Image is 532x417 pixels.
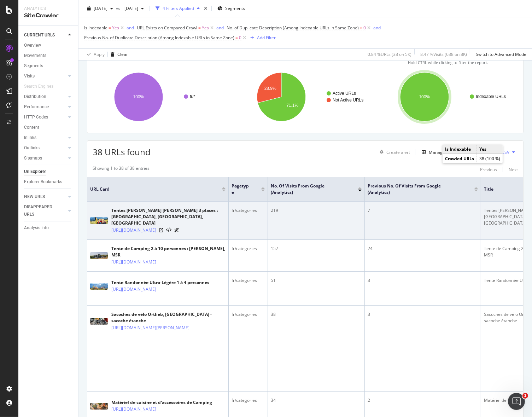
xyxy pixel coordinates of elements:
button: [DATE] [84,3,116,14]
svg: A chart. [379,66,518,128]
div: 3 [368,311,478,318]
text: Not Active URLs [333,98,363,103]
span: Is Indexable [84,25,107,31]
button: Create alert [377,146,410,158]
a: Search Engines [24,83,60,90]
div: Distribution [24,93,46,100]
div: fr/categories [232,277,265,284]
a: [URL][DOMAIN_NAME] [111,286,156,293]
span: Yes [112,23,119,33]
a: [URL][DOMAIN_NAME][PERSON_NAME] [111,324,189,331]
button: Clear [108,49,128,60]
a: Sitemaps [24,155,66,162]
div: Sacoches de vélo Ortlieb, [GEOGRAPHIC_DATA] - sacoche étanche [111,311,226,324]
span: 38 URLs found [93,146,151,158]
a: Explorer Bookmarks [24,178,73,186]
td: Crawled URLs [443,154,477,163]
div: A chart. [235,66,375,128]
div: Inlinks [24,134,36,141]
div: Clear [117,51,128,57]
td: Is Indexable [443,145,477,154]
span: = [235,35,238,41]
text: 100% [133,94,144,99]
div: 0.84 % URLs ( 38 on 5K ) [368,51,411,57]
img: main image [90,217,108,224]
button: Previous [480,165,497,174]
div: Next [509,167,518,173]
a: Overview [24,42,73,49]
div: fr/categories [232,311,265,318]
div: Apply [94,51,105,57]
div: Matériel de cuisine et d'accessoires de Camping [111,399,212,406]
div: 219 [271,207,362,214]
span: Previous No. of Duplicate Description (Among Indexable URLs in Same Zone) [84,35,234,41]
img: main image [90,283,108,290]
div: 51 [271,277,362,284]
div: Performance [24,103,49,111]
button: Segments [215,3,248,14]
a: Url Explorer [24,168,73,175]
div: Outlinks [24,144,40,152]
button: View HTML Source [166,228,171,233]
div: and [373,25,381,31]
div: Showing 1 to 38 of 38 entries [93,165,150,174]
img: main image [90,252,108,259]
img: main image [90,318,108,325]
a: Inlinks [24,134,66,141]
a: Distribution [24,93,66,100]
td: Yes [477,145,503,154]
span: 0 [363,23,366,33]
iframe: Intercom live chat [508,393,525,410]
button: Switch to Advanced Mode [473,49,526,60]
div: Explorer Bookmarks [24,178,62,186]
div: times [203,5,209,12]
div: NEW URLS [24,193,45,201]
button: [DATE] [122,3,147,14]
span: 1 [522,393,528,399]
div: and [216,25,224,31]
span: vs [116,5,122,11]
button: 4 Filters Applied [153,3,203,14]
div: Segments [24,62,43,70]
div: Analytics [24,6,72,12]
div: Switch to Advanced Mode [476,51,526,57]
span: = [109,25,111,31]
div: Overview [24,42,41,49]
div: DISAPPEARED URLS [24,203,60,218]
div: 7 [368,207,478,214]
div: Content [24,124,39,131]
svg: A chart. [93,66,232,128]
div: Tente Randonnée Ultra-Légère 1 à 4 personnes [111,279,209,286]
text: 100% [419,94,430,99]
span: URL Exists on Compared Crawl [137,25,197,31]
div: Sitemaps [24,155,42,162]
div: Tente de Camping 2 à 10 personnes : [PERSON_NAME], MSR [111,245,226,258]
div: SiteCrawler [24,12,72,20]
span: No. of Duplicate Description (Among Indexable URLs in Same Zone) [227,25,359,31]
div: and [127,25,134,31]
button: Manage Columns [419,148,463,156]
text: Indexable URLs [476,94,506,99]
span: Previous No. of Visits from Google (Analytics) [368,183,464,196]
div: Url Explorer [24,168,46,175]
div: fr/categories [232,207,265,214]
text: 71.1% [287,103,299,108]
span: > [360,25,362,31]
span: 2025 Aug. 26th [94,5,107,11]
span: No. of Visits from Google (Analytics) [271,183,347,196]
div: HTTP Codes [24,114,48,121]
img: main image [90,403,108,410]
button: Next [509,165,518,174]
div: Analysis Info [24,224,49,232]
a: AI Url Details [174,226,179,234]
div: 38 [271,311,362,318]
button: Apply [84,49,105,60]
button: and [127,24,134,31]
span: pagetype [232,183,251,196]
a: NEW URLS [24,193,66,201]
td: 38 (100 %) [477,154,503,163]
span: Segments [225,5,245,11]
div: 24 [368,245,478,252]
